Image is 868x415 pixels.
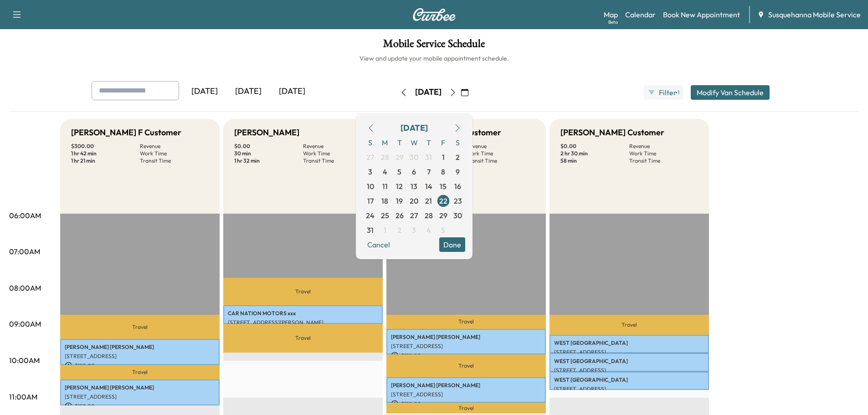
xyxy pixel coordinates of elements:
div: [DATE] [270,81,314,102]
div: [DATE] [415,87,442,98]
p: WEST [GEOGRAPHIC_DATA] [554,376,704,384]
a: Calendar [625,9,656,20]
p: Travel [386,315,546,329]
h5: [PERSON_NAME] Customer [560,126,664,139]
span: 3 [368,166,372,177]
p: [PERSON_NAME] [PERSON_NAME] [391,333,541,341]
span: 15 [440,181,447,192]
p: [STREET_ADDRESS] [391,391,541,398]
div: [DATE] [183,81,226,102]
p: 10:00AM [9,355,40,366]
p: [STREET_ADDRESS] [554,367,704,374]
p: 1 hr 42 min [71,150,140,157]
p: [PERSON_NAME] [PERSON_NAME] [391,382,541,389]
button: Done [439,237,465,252]
span: S [363,135,378,150]
p: 09:00AM [9,318,41,329]
span: 30 [453,210,462,221]
span: 4 [426,225,431,236]
p: Travel [386,354,546,377]
a: MapBeta [604,9,618,20]
p: Work Time [466,150,535,157]
p: Transit Time [466,157,535,164]
p: Travel [223,278,383,306]
span: 10 [367,181,374,192]
span: 28 [381,152,389,163]
h5: [PERSON_NAME] [234,126,299,139]
span: 11 [382,181,388,192]
span: 2 [397,225,401,236]
p: WEST [GEOGRAPHIC_DATA] [554,358,704,365]
p: CAR NATION MOTORS xxx [228,310,378,317]
p: Transit Time [140,157,209,164]
span: 4 [383,166,387,177]
span: 22 [439,195,447,206]
span: 27 [410,210,418,221]
p: Transit Time [629,157,698,164]
span: 31 [367,225,374,236]
button: Cancel [363,237,394,252]
p: $ 0.00 [234,143,303,150]
div: [DATE] [226,81,270,102]
span: F [436,135,451,150]
p: Work Time [629,150,698,157]
span: 26 [395,210,404,221]
p: [STREET_ADDRESS] [65,393,215,400]
p: $ 0.00 [560,143,629,150]
p: $ 150.00 [391,400,541,408]
span: 30 [410,152,418,163]
span: 3 [412,225,416,236]
p: Revenue [303,143,372,150]
div: [DATE] [401,122,428,134]
span: 21 [425,195,432,206]
p: 1 hr 21 min [71,157,140,164]
span: Susquehanna Mobile Service [768,9,861,20]
p: Travel [550,315,709,335]
p: Revenue [140,143,209,150]
p: 30 min [234,150,303,157]
span: 18 [381,195,388,206]
span: W [407,135,421,150]
span: ● [675,90,677,95]
h6: View and update your mobile appointment schedule. [9,54,859,63]
span: 16 [454,181,461,192]
p: [PERSON_NAME] [PERSON_NAME] [65,343,215,351]
p: Travel [60,315,220,339]
span: 5 [397,166,401,177]
span: T [392,135,407,150]
span: 20 [410,195,418,206]
p: [STREET_ADDRESS] [65,353,215,360]
span: 2 [456,152,460,163]
p: Travel [223,324,383,353]
span: M [378,135,392,150]
span: 29 [395,152,404,163]
span: 7 [427,166,431,177]
h1: Mobile Service Schedule [9,38,859,54]
span: 27 [366,152,374,163]
span: 31 [425,152,432,163]
span: 8 [441,166,445,177]
p: $ 150.00 [65,362,215,370]
span: 19 [396,195,403,206]
span: 28 [425,210,433,221]
p: Revenue [629,143,698,150]
p: 07:00AM [9,246,40,257]
span: 12 [396,181,403,192]
p: 2 hr 30 min [560,150,629,157]
p: [STREET_ADDRESS][PERSON_NAME] [228,319,378,326]
p: $ 150.00 [391,352,541,360]
span: 1 [384,225,386,236]
p: 1 hr 32 min [234,157,303,164]
p: Work Time [140,150,209,157]
p: $ 300.00 [71,143,140,150]
span: 14 [425,181,432,192]
span: 1 [442,152,445,163]
span: 13 [411,181,417,192]
p: Work Time [303,150,372,157]
button: Modify Van Schedule [691,85,770,100]
span: 6 [412,166,416,177]
span: 17 [367,195,374,206]
p: Travel [386,403,546,413]
span: 25 [381,210,389,221]
p: 08:00AM [9,282,41,293]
